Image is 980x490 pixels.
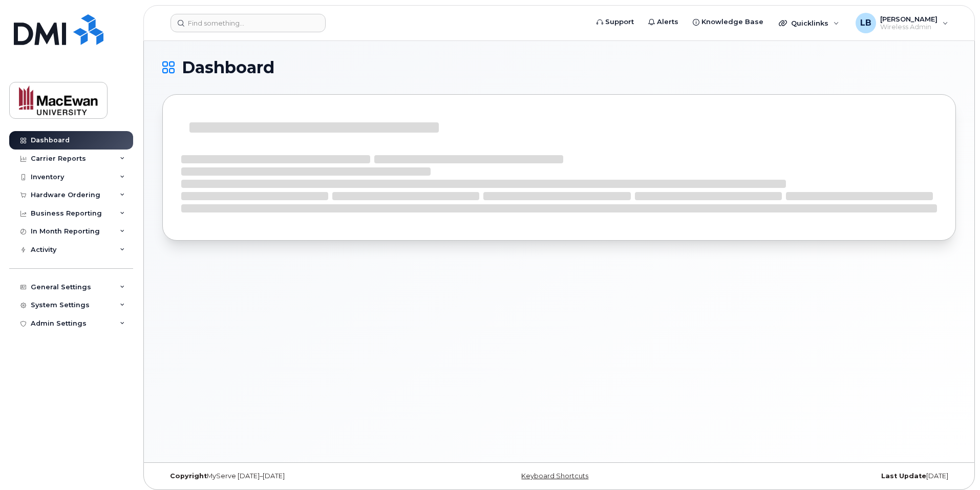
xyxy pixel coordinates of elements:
[521,472,588,480] a: Keyboard Shortcuts
[170,472,207,480] strong: Copyright
[691,472,956,480] div: [DATE]
[162,472,427,480] div: MyServe [DATE]–[DATE]
[182,60,274,75] span: Dashboard
[881,472,926,480] strong: Last Update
